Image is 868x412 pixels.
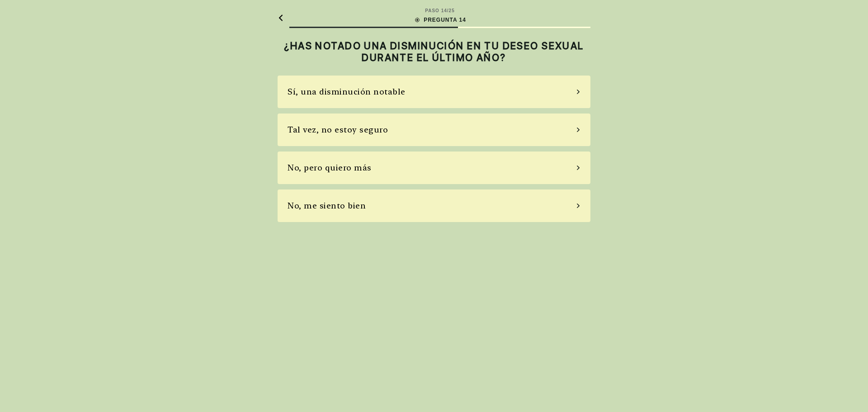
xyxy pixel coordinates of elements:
div: PASO 14 / 25 [425,7,454,14]
div: No, me siento bien [288,199,366,212]
h2: ¿HAS NOTADO UNA DISMINUCIÓN EN TU DESEO SEXUAL DURANTE EL ÚLTIMO AÑO? [278,40,590,64]
div: No, pero quiero más [288,161,372,174]
div: PREGUNTA 14 [414,16,466,24]
div: Sí, una disminución notable [288,85,406,98]
div: Tal vez, no estoy seguro [288,123,388,136]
